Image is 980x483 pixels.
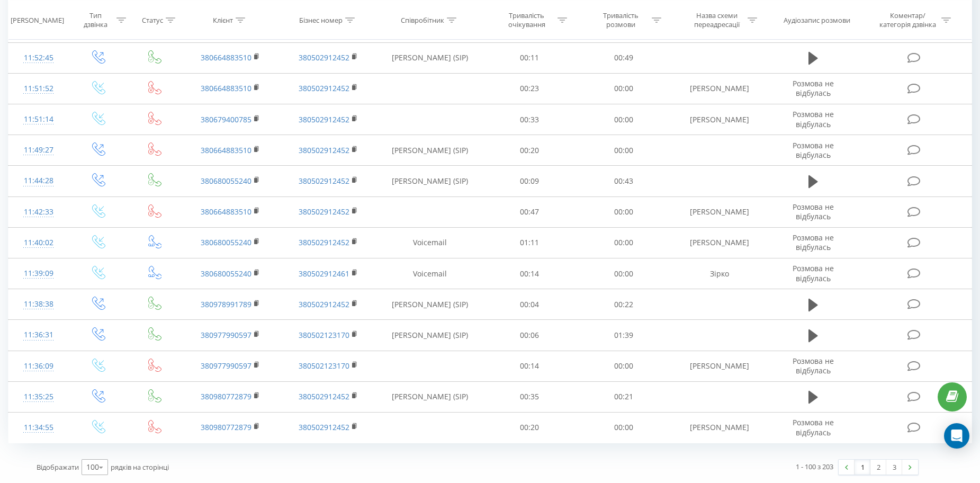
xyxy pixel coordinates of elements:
div: 1 - 100 з 203 [796,461,833,472]
a: 380664883510 [201,83,251,93]
div: 11:42:33 [19,202,58,222]
div: 11:34:55 [19,417,58,438]
td: 00:04 [482,289,577,320]
td: 01:39 [577,320,671,351]
a: 380680055240 [201,176,251,186]
a: 2 [870,460,886,475]
a: 380502123170 [299,330,349,340]
div: 11:49:27 [19,140,58,160]
div: 11:44:28 [19,171,58,191]
td: 00:00 [577,412,671,443]
a: 380502912452 [299,391,349,401]
a: 380680055240 [201,237,251,247]
a: 380679400785 [201,114,251,124]
td: 00:00 [577,104,671,135]
td: 00:47 [482,196,577,227]
div: 11:40:02 [19,232,58,253]
a: 380502912452 [299,176,349,186]
td: 00:09 [482,166,577,196]
div: 11:36:31 [19,325,58,345]
a: 380502912452 [299,299,349,309]
td: [PERSON_NAME] [670,227,768,258]
td: [PERSON_NAME] (SIP) [377,289,482,320]
div: 11:52:45 [19,48,58,68]
td: 00:00 [577,196,671,227]
span: Розмова не відбулась [793,263,834,283]
td: [PERSON_NAME] [670,104,768,135]
span: Розмова не відбулась [793,232,834,252]
td: 00:14 [482,351,577,381]
div: Клієнт [213,15,233,24]
div: Назва схеми переадресації [688,11,745,29]
a: 380502912461 [299,269,349,279]
td: [PERSON_NAME] [670,351,768,381]
td: 00:21 [577,381,671,412]
td: 00:14 [482,258,577,289]
div: Бізнес номер [299,15,343,24]
div: Тривалість очікування [498,11,555,29]
span: Розмова не відбулась [793,417,834,437]
td: [PERSON_NAME] [670,73,768,104]
td: Voicemail [377,227,482,258]
span: Розмова не відбулась [793,202,834,221]
a: 380980772879 [201,422,251,432]
a: 380977990597 [201,330,251,340]
div: Тип дзвінка [78,11,114,29]
a: 380680055240 [201,269,251,279]
div: 11:51:14 [19,109,58,130]
div: 11:35:25 [19,387,58,407]
div: 11:39:09 [19,263,58,284]
td: [PERSON_NAME] (SIP) [377,320,482,351]
td: [PERSON_NAME] (SIP) [377,166,482,196]
span: Відображати [37,462,79,472]
td: 00:06 [482,320,577,351]
span: Розмова не відбулась [793,109,834,129]
span: Розмова не відбулась [793,356,834,375]
td: 01:11 [482,227,577,258]
a: 380502912452 [299,52,349,62]
span: рядків на сторінці [111,462,169,472]
a: 1 [855,460,870,475]
a: 380664883510 [201,207,251,217]
a: 380502912452 [299,237,349,247]
span: Розмова не відбулась [793,78,834,98]
td: Voicemail [377,258,482,289]
a: 380977990597 [201,361,251,371]
td: [PERSON_NAME] (SIP) [377,42,482,73]
a: 380502912452 [299,207,349,217]
a: 380664883510 [201,52,251,62]
td: 00:33 [482,104,577,135]
td: 00:11 [482,42,577,73]
td: 00:35 [482,381,577,412]
div: 11:51:52 [19,78,58,99]
td: 00:00 [577,351,671,381]
td: 00:00 [577,73,671,104]
div: 11:36:09 [19,356,58,377]
div: Коментар/категорія дзвінка [877,11,939,29]
div: Статус [142,15,163,24]
td: 00:20 [482,412,577,443]
td: Зірко [670,258,768,289]
div: Open Intercom Messenger [944,423,969,449]
div: 11:38:38 [19,294,58,315]
a: 3 [886,460,902,475]
td: 00:00 [577,258,671,289]
div: 100 [86,462,99,472]
td: 00:00 [577,135,671,166]
div: Співробітник [401,15,444,24]
div: [PERSON_NAME] [11,15,64,24]
a: 380664883510 [201,145,251,155]
td: 00:20 [482,135,577,166]
a: 380502912452 [299,145,349,155]
td: 00:22 [577,289,671,320]
span: Розмова не відбулась [793,140,834,160]
a: 380502123170 [299,361,349,371]
div: Тривалість розмови [592,11,649,29]
div: Аудіозапис розмови [784,15,850,24]
a: 380980772879 [201,391,251,401]
td: [PERSON_NAME] (SIP) [377,135,482,166]
td: [PERSON_NAME] (SIP) [377,381,482,412]
td: 00:23 [482,73,577,104]
td: [PERSON_NAME] [670,196,768,227]
td: 00:43 [577,166,671,196]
